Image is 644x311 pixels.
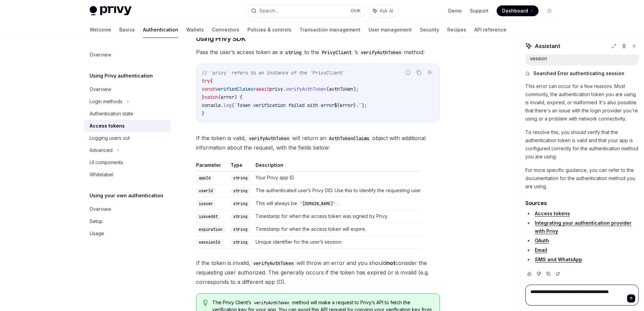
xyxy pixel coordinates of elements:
strong: not [386,260,395,266]
a: Email [535,247,547,253]
span: ( [326,86,329,92]
code: sessionId [196,239,223,246]
code: string [231,175,250,181]
a: OAuth [535,238,549,244]
span: verifyAuthToken [286,86,326,92]
span: Assistant [535,42,560,50]
a: Setup [84,215,171,227]
span: console [202,102,221,108]
span: . [221,102,223,108]
span: ); [353,86,359,92]
code: userId [196,187,216,194]
span: .` [356,102,361,108]
span: ( [232,102,234,108]
td: Unique identifier for the user’s session. [253,236,422,248]
a: Welcome [90,22,111,38]
button: Ask AI [425,68,434,77]
span: If the token is invalid, will throw an error and you should consider the requesting user authoriz... [196,258,440,287]
span: Ask AI [380,7,393,14]
div: Access tokens [90,122,125,130]
span: // `privy` refers to an instance of the `PrivyClient` [202,70,345,76]
a: Dashboard [497,5,539,16]
button: Report incorrect code [404,68,412,77]
span: = [253,86,256,92]
span: } [202,110,205,116]
a: Recipes [447,22,466,38]
span: await [256,86,269,92]
div: Overview [90,205,111,213]
code: string [231,187,250,194]
a: Logging users out [84,132,171,144]
p: To resolve this, you should verify that the authentication token is valid and that your app is co... [525,128,639,161]
span: log [223,102,232,108]
a: Authentication [143,22,178,38]
span: } [353,102,356,108]
div: Logging users out [90,134,130,142]
a: Authentication state [84,108,171,120]
span: authToken [329,86,353,92]
code: issuer [196,200,216,207]
code: AuthTokenClaims [326,135,372,142]
code: string [283,49,304,56]
a: Access tokens [84,120,171,132]
span: ( [218,94,221,100]
span: ${ [334,102,340,108]
div: Login methods [90,97,122,106]
a: Wallets [186,22,204,38]
a: Demo [448,7,462,14]
td: Timestamp for when the access token was signed by Privy. [253,210,422,223]
span: const [202,86,215,92]
a: UI components [84,156,171,169]
a: Overview [84,49,171,61]
a: User management [368,22,412,38]
a: Support [470,7,488,14]
code: string [231,200,250,207]
a: Transaction management [300,22,360,38]
code: string [231,239,250,246]
td: Your Privy app ID. [253,171,422,184]
code: '[DOMAIN_NAME]' [297,200,338,207]
div: Search... [259,7,278,15]
a: Connectors [212,22,239,38]
span: } [202,94,205,100]
code: verifyAuthToken [246,135,292,142]
span: Using Privy SDK [196,34,246,43]
span: Searched Error authenticating session [533,70,624,77]
span: { [210,78,213,84]
p: For more specific guidance, you can refer to the documentation for the authentication method you ... [525,166,639,191]
div: Advanced [90,146,113,154]
svg: Tip [203,300,208,306]
th: Type [228,162,253,172]
button: Ask AI [368,5,398,17]
img: light logo [90,6,132,16]
div: Overview [90,51,111,59]
h5: Using your own authentication [90,192,163,200]
code: verifyAuthToken [251,299,292,306]
div: Authentication state [90,110,133,118]
a: Usage [84,227,171,240]
code: expiration [196,226,225,233]
span: `Token verification failed with error [234,102,334,108]
button: Search...CtrlK [246,5,365,17]
div: Setup [90,217,103,225]
th: Description [253,162,422,172]
code: string [231,213,250,220]
span: ); [361,102,367,108]
p: This error can occur for a few reasons. Most commonly, the authentication token you are using is ... [525,82,639,123]
a: Access tokens [535,210,570,217]
td: The authenticated user’s Privy DID. Use this to identify the requesting user. [253,184,422,197]
h5: Using Privy authentication [90,72,153,80]
span: Dashboard [502,7,528,14]
a: Overview [84,83,171,95]
span: ) { [234,94,242,100]
span: try [202,78,210,84]
div: UI components [90,158,123,166]
a: SMS and WhatsApp [535,257,582,263]
span: privy [269,86,283,92]
span: verifiedClaims [215,86,253,92]
span: error [340,102,353,108]
a: Whitelabel [84,169,171,181]
code: PrivyClient [319,49,354,56]
h3: Sources [525,199,639,207]
span: If the token is valid, will return an object with additional information about the request, with ... [196,133,440,152]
